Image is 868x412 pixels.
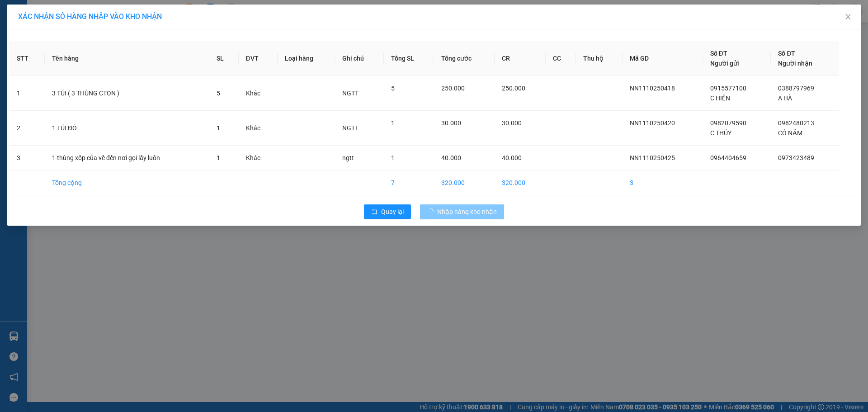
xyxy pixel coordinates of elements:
span: NGTT [342,90,359,97]
td: 3 [9,146,45,170]
span: 0982480213 [778,119,814,127]
span: 1 [217,124,220,132]
span: ngtt [342,154,354,161]
th: SL [209,41,239,76]
span: 0982079590 [710,119,746,127]
span: 30.000 [441,119,461,127]
span: Người nhận [778,60,812,67]
span: 0915577100 [710,85,746,92]
span: A HÀ [778,95,792,102]
button: Close [835,5,861,30]
td: Khác [239,146,278,170]
span: CÔ NĂM [778,129,802,137]
th: Ghi chú [335,41,384,76]
td: Khác [239,76,278,111]
th: Thu hộ [576,41,623,76]
th: ĐVT [239,41,278,76]
td: 2 [9,111,45,146]
td: 1 TÚI ĐỎ [45,111,209,146]
span: 40.000 [502,154,522,161]
td: 3 TÚI ( 3 THÙNG CTON ) [45,76,209,111]
span: loading [427,208,437,215]
span: XÁC NHẬN SỐ HÀNG NHẬP VÀO KHO NHẬN [18,12,162,21]
th: Tổng SL [384,41,434,76]
span: close [844,13,852,20]
th: Tên hàng [45,41,209,76]
span: 250.000 [441,85,465,92]
button: Nhập hàng kho nhận [420,204,504,219]
span: rollback [371,208,377,216]
span: 0973423489 [778,154,814,161]
span: 1 [391,154,395,161]
th: STT [9,41,45,76]
span: NN1110250420 [630,119,675,127]
span: 40.000 [441,154,461,161]
td: 320.000 [434,170,494,195]
span: C HIỀN [710,95,730,102]
td: Khác [239,111,278,146]
th: Tổng cước [434,41,494,76]
span: Số ĐT [778,50,795,57]
td: 1 [9,76,45,111]
span: Quay lại [381,207,404,217]
th: CR [495,41,546,76]
td: 3 [623,170,703,195]
span: 5 [391,85,395,92]
span: NN1110250418 [630,85,675,92]
td: 7 [384,170,434,195]
span: 0388797969 [778,85,814,92]
th: CC [546,41,576,76]
span: 0964404659 [710,154,746,161]
th: Mã GD [623,41,703,76]
span: 30.000 [502,119,522,127]
span: 250.000 [502,85,525,92]
td: 320.000 [495,170,546,195]
span: NN1110250425 [630,154,675,161]
span: C THÚY [710,129,731,137]
span: 1 [391,119,395,127]
span: Nhập hàng kho nhận [437,207,497,217]
span: Người gửi [710,60,739,67]
th: Loại hàng [278,41,335,76]
span: 5 [217,90,220,97]
span: Số ĐT [710,50,727,57]
td: Tổng cộng [45,170,209,195]
span: NGTT [342,124,359,132]
button: rollbackQuay lại [364,204,411,219]
span: 1 [217,154,220,161]
td: 1 thùng xốp của về đến nơi gọi lấy luôn [45,146,209,170]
